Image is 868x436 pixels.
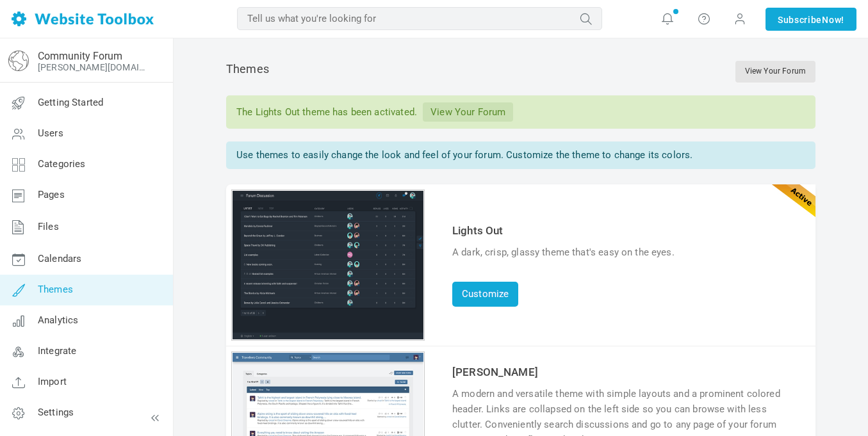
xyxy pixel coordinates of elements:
[226,141,815,169] div: Use themes to easily change the look and feel of your forum. Customize the theme to change its co...
[449,220,796,241] td: Lights Out
[237,7,602,30] input: Tell us what you're looking for
[735,61,815,83] a: View Your Forum
[822,13,844,27] span: Now!
[38,376,67,387] span: Import
[38,253,81,264] span: Calendars
[38,158,86,170] span: Categories
[452,282,518,307] a: Customize
[452,245,793,260] div: A dark, crisp, glassy theme that's easy on the eyes.
[38,50,122,62] a: Community Forum
[38,314,78,326] span: Analytics
[38,97,103,108] span: Getting Started
[38,127,63,139] span: Users
[38,284,73,295] span: Themes
[233,330,423,342] a: Customize theme
[233,191,423,339] img: lightsout_thumb.jpg
[38,189,65,200] span: Pages
[423,102,513,122] a: View Your Forum
[452,366,538,378] a: [PERSON_NAME]
[38,345,76,357] span: Integrate
[8,51,29,71] img: globe-icon.png
[38,221,59,232] span: Files
[766,8,856,31] a: SubscribeNow!
[236,106,417,118] span: The Lights Out theme has been activated.
[38,62,149,72] a: [PERSON_NAME][DOMAIN_NAME]
[226,61,815,83] div: Themes
[38,407,74,418] span: Settings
